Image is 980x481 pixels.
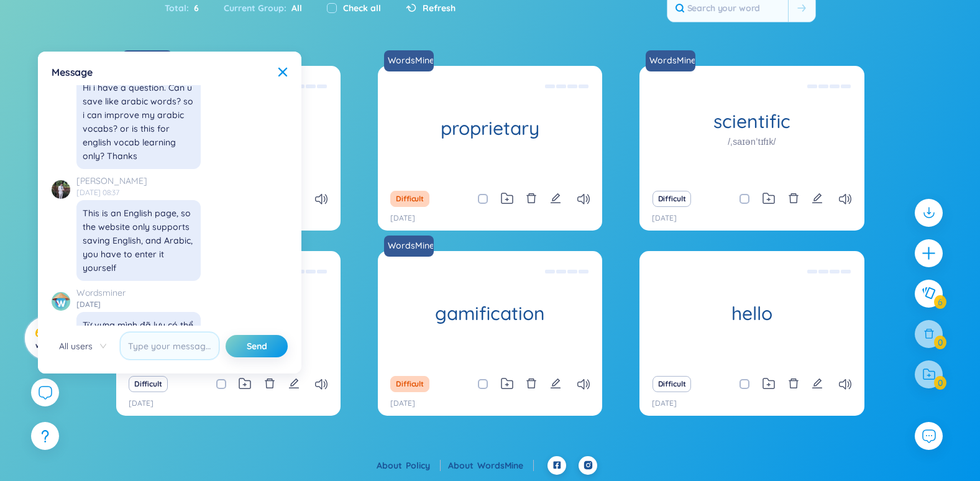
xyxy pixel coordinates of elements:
[526,378,537,389] span: delete
[526,190,537,208] button: delete
[390,191,429,207] button: Difficult
[390,213,415,224] p: [DATE]
[129,398,153,410] p: [DATE]
[812,190,823,208] button: edit
[788,378,799,389] span: delete
[639,303,864,324] h1: hello
[728,135,776,149] h1: /ˌsaɪənˈtɪfɪk/
[76,188,201,198] span: [DATE] 08:37
[286,2,302,14] span: All
[812,378,823,389] span: edit
[32,328,60,350] h3: 6
[378,117,602,139] h1: proprietary
[264,378,275,389] span: delete
[788,193,799,204] span: delete
[83,318,195,359] div: Từ vựng mình đã lưu có thể Xuất(Export) ra File Excel được không Ad?
[653,191,692,207] button: Difficult
[921,245,936,261] span: plus
[448,459,534,472] div: About
[423,1,456,15] span: Refresh
[406,460,441,471] a: Policy
[76,300,201,309] div: [DATE]
[288,378,300,389] span: edit
[83,81,195,163] div: Hi i have a question. Can u save like arabic words? so i can improve my arabic vocabs? or is this...
[646,50,700,71] a: WordsMine
[390,398,415,410] p: [DATE]
[788,375,799,393] button: delete
[550,375,561,393] button: edit
[639,111,864,132] h1: scientific
[812,375,823,393] button: edit
[653,376,692,392] button: Difficult
[76,286,201,300] a: Wordsminer
[788,190,799,208] button: delete
[526,193,537,204] span: delete
[59,337,106,355] span: All users
[120,332,219,360] input: Type your message here...
[129,376,168,392] button: Difficult
[247,340,267,352] span: Send
[644,54,697,66] a: WordsMine
[384,50,439,71] a: WordsMine
[52,174,70,199] a: avatar
[52,286,70,311] a: avatar
[378,303,602,324] h1: gamification
[264,375,275,393] button: delete
[652,398,677,410] p: [DATE]
[550,378,561,389] span: edit
[550,190,561,208] button: edit
[812,193,823,204] span: edit
[526,375,537,393] button: delete
[550,193,561,204] span: edit
[377,459,441,472] div: About
[383,54,435,66] a: WordsMine
[383,239,435,252] a: WordsMine
[52,292,70,311] img: avatar
[384,236,439,257] a: WordsMine
[652,213,677,224] p: [DATE]
[189,1,199,15] span: 6
[52,65,93,79] span: Message
[52,180,70,199] img: avatar
[226,335,288,357] button: Send
[83,206,195,275] div: This is an English page, so the website only supports saving English, and Arabic, you have to ent...
[477,460,534,471] a: WordsMine
[76,174,201,188] a: [PERSON_NAME]
[343,1,381,15] label: Check all
[288,375,300,393] button: edit
[390,376,429,392] button: Difficult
